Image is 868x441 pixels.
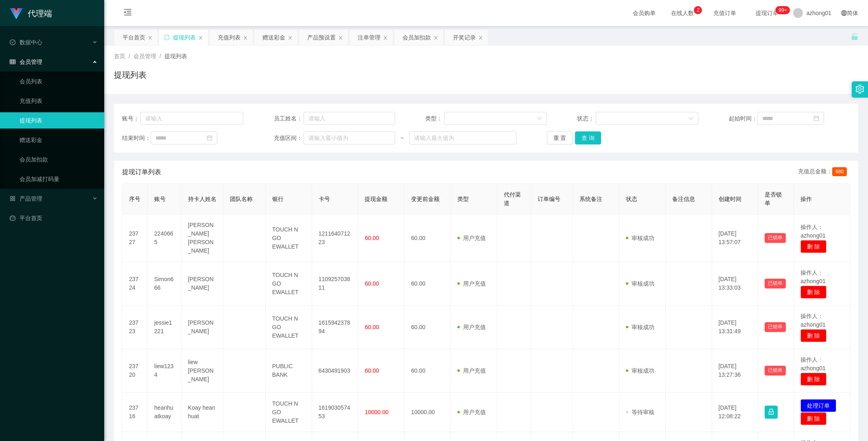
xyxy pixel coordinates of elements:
[154,196,166,202] span: 账号
[800,399,836,412] button: 处理订单
[626,409,654,415] span: 等待审核
[129,53,130,59] span: /
[243,35,248,40] i: 图标: close
[775,6,790,14] sup: 1206
[10,210,98,226] a: 图标: dashboard平台首页
[813,116,819,121] i: 图标: calendar
[114,0,142,26] i: 图标: menu-fold
[307,30,336,45] div: 产品预设置
[160,53,161,59] span: /
[358,30,380,45] div: 注单管理
[122,306,148,349] td: 23723
[319,196,330,202] span: 卡号
[800,240,826,253] button: 删 除
[114,53,125,59] span: 首页
[478,35,483,40] i: 图标: close
[712,262,759,306] td: [DATE] 13:33:03
[765,322,786,332] button: 已锁单
[383,35,388,40] i: 图标: close
[20,132,98,148] a: 赠送彩金
[207,135,212,141] i: 图标: calendar
[266,214,312,262] td: TOUCH N GO EWALLET
[173,30,196,45] div: 提现列表
[114,69,146,81] h1: 提现列表
[712,214,759,262] td: [DATE] 13:57:07
[188,196,216,202] span: 持卡人姓名
[20,93,98,109] a: 充值列表
[433,35,438,40] i: 图标: close
[800,313,826,328] span: 操作人：azhong01
[304,112,395,125] input: 请输入
[626,280,654,287] span: 审核成功
[122,214,148,262] td: 23727
[181,306,223,349] td: [PERSON_NAME]
[288,35,293,40] i: 图标: close
[266,306,312,349] td: TOUCH N GO EWALLET
[800,196,812,202] span: 操作
[409,131,516,144] input: 请输入最大值为
[712,349,759,393] td: [DATE] 13:27:36
[457,324,486,330] span: 用户充值
[10,195,42,202] span: 产品管理
[365,324,379,330] span: 60.00
[411,196,439,202] span: 变更前金额
[765,279,786,288] button: 已锁单
[338,35,343,40] i: 图标: close
[798,167,850,177] div: 充值总金额：
[547,131,573,144] button: 重 置
[129,196,140,202] span: 序号
[800,329,826,342] button: 删 除
[365,196,387,202] span: 提现金额
[457,235,486,241] span: 用户充值
[800,269,826,284] span: 操作人：azhong01
[312,262,359,306] td: 110925703811
[218,30,241,45] div: 充值列表
[851,33,858,40] i: 图标: unlock
[404,214,451,262] td: 60.00
[689,116,693,122] i: 图标: down
[752,10,783,16] span: 提现订单
[402,30,431,45] div: 会员加扣款
[765,406,778,419] button: 图标: lock
[122,262,148,306] td: 23724
[198,35,203,40] i: 图标: close
[262,30,285,45] div: 赠送彩金
[404,349,451,393] td: 60.00
[457,409,486,415] span: 用户充值
[765,366,786,376] button: 已锁单
[10,10,52,16] a: 代理端
[800,224,826,239] span: 操作人：azhong01
[148,349,181,393] td: liew1234
[800,356,826,371] span: 操作人：azhong01
[453,30,476,45] div: 开奖记录
[365,409,388,415] span: 10000.00
[841,10,847,16] i: 图标: global
[626,367,654,374] span: 审核成功
[672,196,695,202] span: 备注信息
[457,196,469,202] span: 类型
[312,393,359,432] td: 161903057453
[832,167,847,176] span: 680
[537,116,542,122] i: 图标: down
[765,233,786,243] button: 已锁单
[304,131,395,144] input: 请输入最小值为
[20,112,98,129] a: 提现列表
[312,214,359,262] td: 121164071223
[20,171,98,187] a: 会员加减打码量
[365,367,379,374] span: 60.00
[181,214,223,262] td: [PERSON_NAME] [PERSON_NAME]
[148,262,181,306] td: Simon666
[148,393,181,432] td: heanhuatkoay
[855,85,864,94] i: 图标: setting
[404,393,451,432] td: 10000.00
[667,10,698,16] span: 在线人数
[579,196,602,202] span: 系统备注
[20,151,98,168] a: 会员加扣款
[709,10,740,16] span: 充值订单
[148,306,181,349] td: jessie1221
[140,112,243,125] input: 请输入
[575,131,601,144] button: 查 询
[230,196,253,202] span: 团队名称
[312,306,359,349] td: 161594237894
[365,235,379,241] span: 60.00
